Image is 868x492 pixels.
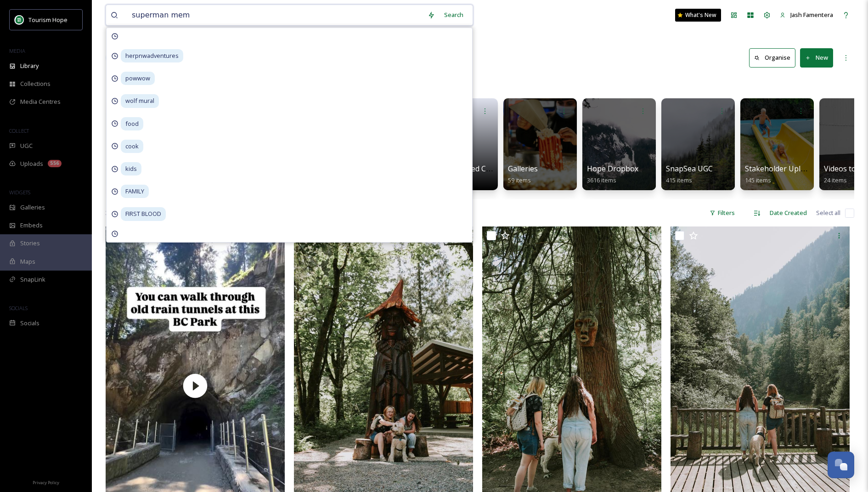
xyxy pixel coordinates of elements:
[106,209,124,217] span: 39 file s
[20,239,40,248] span: Stories
[20,319,39,328] span: Socials
[121,72,155,85] span: powwow
[824,176,847,184] span: 24 items
[508,164,538,174] span: Galleries
[828,452,854,478] button: Open Chat
[705,204,739,222] div: Filters
[33,480,59,486] span: Privacy Policy
[121,117,143,130] span: food
[440,6,468,24] div: Search
[121,49,183,62] span: herpnwadventures
[121,162,141,175] span: kids
[48,160,62,167] div: 556
[666,176,692,184] span: 415 items
[121,207,166,221] span: FIRST BLOOD
[20,141,33,150] span: UGC
[28,16,68,24] span: Tourism Hope
[749,48,795,67] button: Organise
[20,159,43,168] span: Uploads
[765,204,812,222] div: Date Created
[20,275,45,284] span: SnapLink
[9,189,30,196] span: WIDGETS
[20,97,61,106] span: Media Centres
[745,164,817,174] span: Stakeholder Uploads
[20,203,45,212] span: Galleries
[587,176,616,184] span: 3616 items
[508,164,538,184] a: Galleries59 items
[745,164,817,184] a: Stakeholder Uploads145 items
[20,62,39,70] span: Library
[20,221,43,230] span: Embeds
[587,164,638,184] a: Hope Dropbox3616 items
[508,176,531,184] span: 59 items
[666,164,713,174] span: SnapSea UGC
[121,185,149,198] span: FAMILY
[675,9,721,22] a: What's New
[587,164,638,174] span: Hope Dropbox
[800,48,833,67] button: New
[9,47,25,54] span: MEDIA
[9,305,28,311] span: SOCIALS
[666,164,713,184] a: SnapSea UGC415 items
[127,5,423,25] input: Search your library
[20,257,35,266] span: Maps
[9,127,29,134] span: COLLECT
[15,15,24,24] img: logo.png
[790,11,833,19] span: Jash Famentera
[816,209,840,217] span: Select all
[20,79,51,88] span: Collections
[121,94,159,107] span: wolf mural
[121,140,143,153] span: cook
[775,6,838,24] a: Jash Famentera
[745,176,771,184] span: 145 items
[33,476,59,487] a: Privacy Policy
